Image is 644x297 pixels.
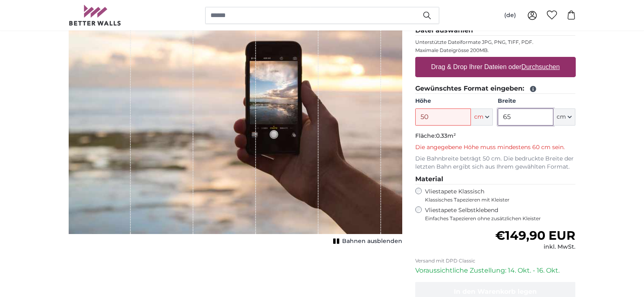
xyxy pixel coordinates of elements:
[415,26,576,36] legend: Datei auswählen
[415,258,576,264] p: Versand mit DPD Classic
[557,113,566,121] span: cm
[425,188,569,203] label: Vliestapete Klassisch
[428,59,563,75] label: Drag & Drop Ihrer Dateien oder
[454,288,537,295] span: In den Warenkorb legen
[415,174,576,184] legend: Material
[331,236,402,247] button: Bahnen ausblenden
[495,228,575,243] span: €149,90 EUR
[342,237,402,245] span: Bahnen ausblenden
[69,5,121,26] img: Betterwalls
[415,97,493,105] label: Höhe
[474,113,484,121] span: cm
[415,266,576,275] p: Voraussichtliche Zustellung: 14. Okt. - 16. Okt.
[415,84,576,94] legend: Gewünschtes Format eingeben:
[415,143,576,152] p: Die angegebene Höhe muss mindestens 60 cm sein.
[495,243,575,251] div: inkl. MwSt.
[425,197,569,203] span: Klassisches Tapezieren mit Kleister
[415,132,576,140] p: Fläche:
[425,206,576,222] label: Vliestapete Selbstklebend
[498,8,523,23] button: (de)
[553,108,575,126] button: cm
[425,215,576,222] span: Einfaches Tapezieren ohne zusätzlichen Kleister
[471,108,493,126] button: cm
[415,155,576,171] p: Die Bahnbreite beträgt 50 cm. Die bedruckte Breite der letzten Bahn ergibt sich aus Ihrem gewählt...
[436,132,456,139] span: 0.33m²
[415,39,576,46] p: Unterstützte Dateiformate JPG, PNG, TIFF, PDF.
[415,47,576,54] p: Maximale Dateigrösse 200MB.
[521,63,559,70] u: Durchsuchen
[498,97,575,105] label: Breite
